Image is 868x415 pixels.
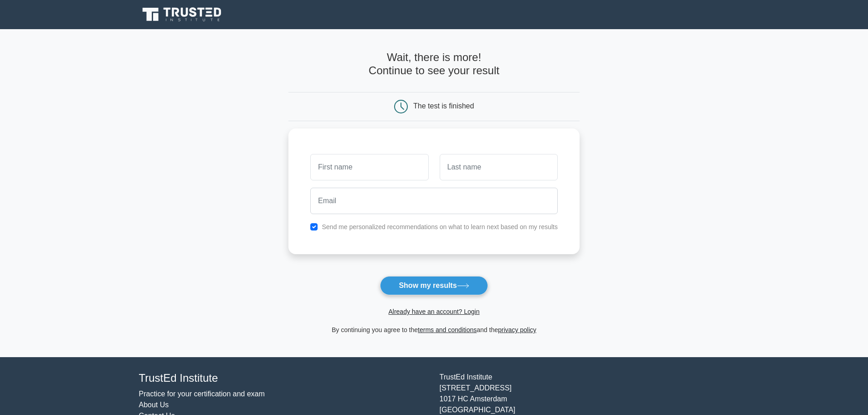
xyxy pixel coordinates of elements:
a: terms and conditions [418,326,477,333]
a: privacy policy [498,326,536,333]
button: Show my results [380,276,488,295]
h4: TrustEd Institute [139,372,429,385]
input: Last name [440,154,558,180]
label: Send me personalized recommendations on what to learn next based on my results [322,223,558,231]
input: First name [310,154,428,180]
div: The test is finished [413,102,474,110]
input: Email [310,188,558,214]
h4: Wait, there is more! Continue to see your result [288,51,580,77]
a: Already have an account? Login [388,308,479,315]
a: Practice for your certification and exam [139,390,265,398]
div: By continuing you agree to the and the [283,324,585,335]
a: About Us [139,401,169,409]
